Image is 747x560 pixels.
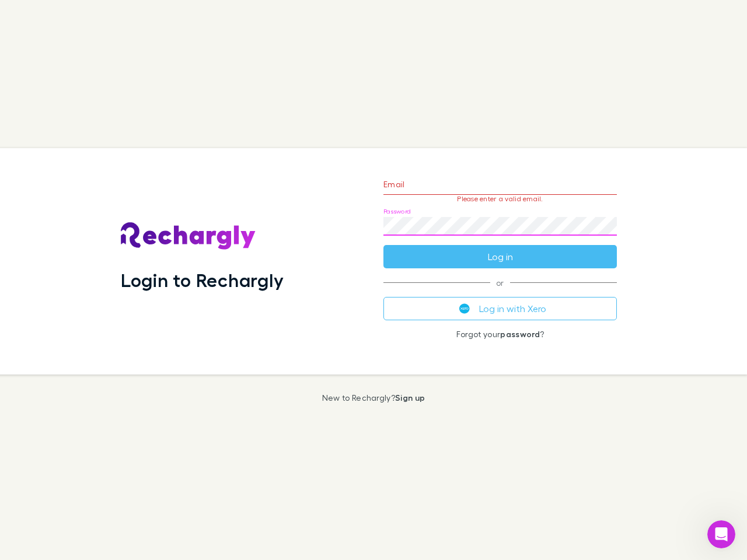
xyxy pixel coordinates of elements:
[121,222,256,250] img: Rechargly's Logo
[383,207,411,216] label: Password
[500,329,540,339] a: password
[121,269,284,291] h1: Login to Rechargly
[322,393,425,402] p: New to Rechargly?
[395,393,425,402] a: Sign up
[383,297,617,320] button: Log in with Xero
[383,195,617,203] p: Please enter a valid email.
[383,330,617,339] p: Forgot your ?
[383,282,617,283] span: or
[459,303,470,314] img: Xero's logo
[383,245,617,268] button: Log in
[707,520,735,548] iframe: Intercom live chat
